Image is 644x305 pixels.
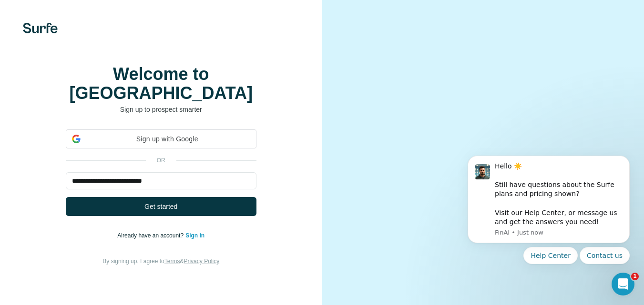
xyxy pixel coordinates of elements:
[66,197,256,216] button: Get started
[84,134,250,144] span: Sign up with Google
[453,141,644,279] iframe: Intercom notifications message
[102,258,219,265] span: By signing up, I agree to &
[66,105,256,114] p: Sign up to prospect smarter
[164,258,180,265] a: Terms
[144,202,177,211] span: Get started
[66,129,256,148] div: Sign up with Google
[146,156,176,165] p: or
[612,273,634,295] iframe: Intercom live chat
[117,232,185,239] span: Already have an account?
[185,232,204,239] a: Sign in
[23,23,58,33] img: Surfe's logo
[66,65,256,103] h1: Welcome to [GEOGRAPHIC_DATA]
[631,273,639,280] span: 1
[184,258,219,265] a: Privacy Policy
